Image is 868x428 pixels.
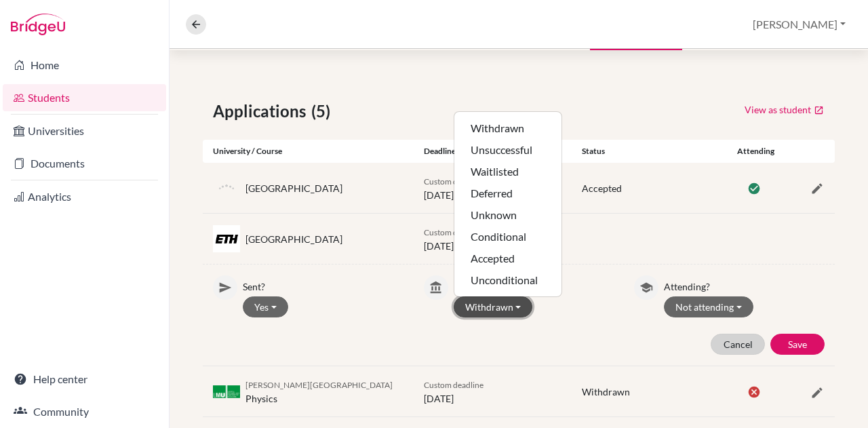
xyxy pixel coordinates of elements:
[414,145,572,157] div: Deadline
[424,227,484,237] span: Custom deadline
[454,296,533,317] button: Withdrawn
[245,181,342,195] div: [GEOGRAPHIC_DATA]
[11,14,65,35] img: Bridge-U
[454,161,561,182] button: Waitlisted
[414,174,572,202] div: [DATE]
[3,52,166,79] a: Home
[3,84,166,111] a: Students
[3,366,166,393] a: Help center
[711,334,765,355] button: Cancel
[424,380,484,390] span: Custom deadline
[213,99,311,123] span: Applications
[770,334,825,355] button: Save
[744,99,825,120] a: View as student
[454,111,562,297] div: Withdrawn
[245,232,342,246] div: [GEOGRAPHIC_DATA]
[572,145,730,157] div: Status
[3,150,166,177] a: Documents
[747,12,852,37] button: [PERSON_NAME]
[3,117,166,144] a: Universities
[3,398,166,425] a: Community
[730,145,783,157] div: Attending
[454,117,561,139] button: Withdrawn
[311,99,336,123] span: (5)
[245,377,393,406] div: Physics
[582,182,622,194] span: Accepted
[414,225,572,253] div: [DATE]
[414,377,572,406] div: [DATE]
[664,275,825,294] p: Attending?
[213,385,240,398] img: de_lud_4ajmkpsa.png
[243,296,288,317] button: Yes
[454,182,561,204] button: Deferred
[213,225,240,252] img: ch_eth_3w2qmga9.jpeg
[454,269,561,291] button: Unconditional
[203,145,414,157] div: University / Course
[245,380,393,390] span: [PERSON_NAME][GEOGRAPHIC_DATA]
[454,248,561,269] button: Accepted
[213,174,240,201] img: default-university-logo-42dd438d0b49c2174d4c41c49dcd67eec2da6d16b3a2f6d5de70cc347232e317.png
[3,183,166,210] a: Analytics
[454,139,561,161] button: Unsuccessful
[454,226,561,248] button: Conditional
[454,204,561,226] button: Unknown
[664,296,753,317] button: Not attending
[424,176,484,187] span: Custom deadline
[243,275,403,294] p: Sent?
[582,386,630,397] span: Withdrawn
